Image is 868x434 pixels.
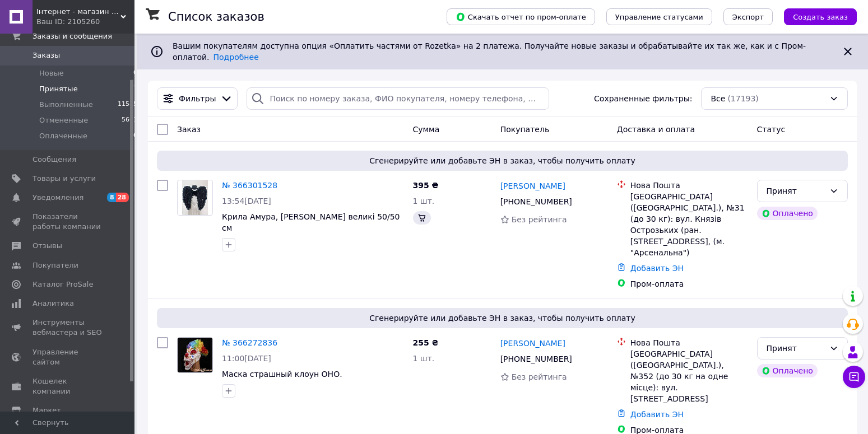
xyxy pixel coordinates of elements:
a: Фото товару [177,180,213,216]
input: Поиск по номеру заказа, ФИО покупателя, номеру телефона, Email, номеру накладной [247,87,549,110]
span: Отзывы [33,241,62,251]
span: Кошелек компании [33,376,104,396]
span: Скачать отчет по пром-оплате [456,12,586,22]
span: 1 шт. [413,354,435,363]
span: Сумма [413,125,440,134]
span: Управление статусами [615,13,703,21]
span: Інтернет - магазин "Prikoloff" [36,7,120,17]
span: 395 ₴ [413,181,439,190]
span: [PHONE_NUMBER] [500,354,572,363]
div: [GEOGRAPHIC_DATA] ([GEOGRAPHIC_DATA].), №31 (до 30 кг): вул. Князів Острозьких (ран. [STREET_ADDR... [630,191,748,258]
span: 11:00[DATE] [222,354,271,363]
span: Вашим покупателям доступна опция «Оплатить частями от Rozetka» на 2 платежа. Получайте новые зака... [173,41,806,62]
span: Статус [757,125,786,134]
span: Сохраненные фильтры: [594,93,692,104]
span: Фильтры [179,93,216,104]
a: Подробнее [213,53,259,62]
span: Товары и услуги [33,174,96,184]
img: Фото товару [178,338,212,372]
a: Создать заказ [773,12,857,21]
span: Без рейтинга [512,372,567,381]
span: 13:54[DATE] [222,197,271,206]
span: Заказы и сообщения [33,31,112,41]
span: Маркет [33,405,61,416]
div: Пром-оплата [630,278,748,290]
button: Экспорт [723,8,773,25]
button: Управление статусами [606,8,712,25]
div: Принят [767,185,825,197]
span: Доставка и оплата [617,125,695,134]
a: [PERSON_NAME] [500,338,565,349]
h1: Список заказов [168,10,264,24]
span: Сообщения [33,155,76,165]
span: [PHONE_NUMBER] [500,197,572,206]
span: 28 [116,193,129,202]
a: Добавить ЭН [630,410,684,419]
a: Добавить ЭН [630,264,684,273]
button: Создать заказ [784,8,857,25]
span: Инструменты вебмастера и SEO [33,318,104,338]
a: [PERSON_NAME] [500,180,565,192]
div: Нова Пошта [630,337,748,348]
span: Оплаченные [39,131,87,141]
div: Принят [767,342,825,354]
span: Принятые [39,84,78,94]
span: Выполненные [39,100,93,110]
a: Крила Амура, [PERSON_NAME] великі 50/50 см [222,212,400,232]
a: № 366301528 [222,181,277,190]
a: Маска страшный клоун ОНО. [222,370,342,379]
span: Управление сайтом [33,347,104,367]
span: Уведомления [33,193,83,203]
span: 0 [133,131,137,141]
span: Заказы [33,50,60,60]
span: 1 шт. [413,197,435,206]
span: Аналитика [33,298,74,309]
span: 0 [133,68,137,78]
span: Новые [39,68,64,78]
div: Оплачено [757,207,818,220]
span: 11585 [118,100,137,110]
span: Экспорт [732,13,764,21]
a: № 366272836 [222,338,277,347]
span: Покупатели [33,260,78,270]
span: Все [711,93,725,104]
span: Сгенерируйте или добавьте ЭН в заказ, чтобы получить оплату [161,155,843,166]
button: Скачать отчет по пром-оплате [447,8,595,25]
span: (17193) [727,94,758,103]
span: 5601 [122,115,137,125]
div: Нова Пошта [630,180,748,191]
div: Оплачено [757,364,818,377]
span: Сгенерируйте или добавьте ЭН в заказ, чтобы получить оплату [161,312,843,324]
span: Отмененные [39,115,88,125]
div: [GEOGRAPHIC_DATA] ([GEOGRAPHIC_DATA].), №352 (до 30 кг на одне місце): вул. [STREET_ADDRESS] [630,348,748,404]
span: Без рейтинга [512,215,567,224]
span: Создать заказ [793,13,848,21]
img: Фото товару [182,180,208,215]
span: Показатели работы компании [33,212,104,232]
span: Заказ [177,125,201,134]
span: Покупатель [500,125,550,134]
span: 255 ₴ [413,338,439,347]
a: Фото товару [177,337,213,373]
span: 8 [107,193,116,202]
button: Чат с покупателем [843,366,865,388]
div: Ваш ID: 2105260 [36,17,134,27]
span: Каталог ProSale [33,279,93,290]
span: 7 [133,84,137,94]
